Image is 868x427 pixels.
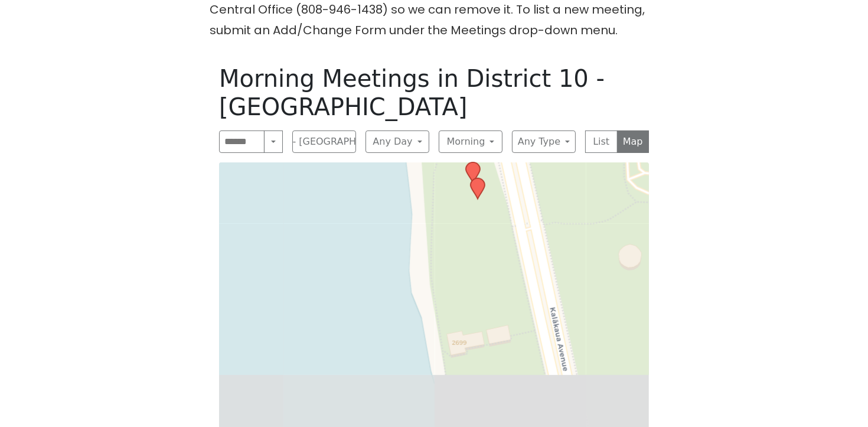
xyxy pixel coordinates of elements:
[292,131,356,153] button: District 10 - [GEOGRAPHIC_DATA]
[219,64,649,121] h1: Morning Meetings in District 10 - [GEOGRAPHIC_DATA]
[264,131,283,153] button: Search
[219,131,265,153] input: Search
[512,131,576,153] button: Any Type
[366,131,429,153] button: Any Day
[585,131,618,153] button: List
[617,131,650,153] button: Map
[439,131,502,153] button: Morning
